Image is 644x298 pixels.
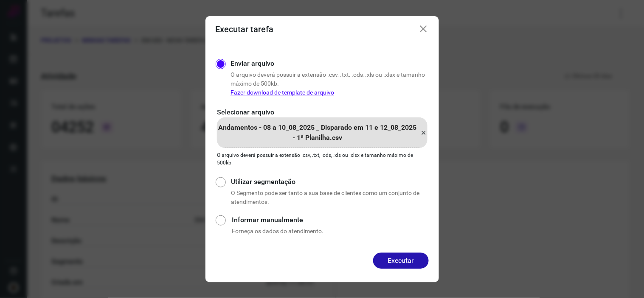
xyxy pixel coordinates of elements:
p: Forneça os dados do atendimento. [232,227,428,236]
label: Utilizar segmentação [231,177,428,187]
p: O arquivo deverá possuir a extensão .csv, .txt, .ods, .xls ou .xlsx e tamanho máximo de 500kb. [231,70,429,97]
h3: Executar tarefa [216,24,274,34]
button: Executar [373,253,429,269]
p: Selecionar arquivo [217,107,427,117]
p: O Segmento pode ser tanto a sua base de clientes como um conjunto de atendimentos. [231,189,428,206]
a: Fazer download de template de arquivo [231,89,334,96]
label: Enviar arquivo [231,58,274,69]
label: Informar manualmente [232,215,428,225]
p: Andamentos - 08 a 10_08_2025 _ Disparado em 11 e 12_08_2025 - 1ª Planilha.csv [217,123,419,143]
p: O arquivo deverá possuir a extensão .csv, .txt, .ods, .xls ou .xlsx e tamanho máximo de 500kb. [217,151,427,167]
